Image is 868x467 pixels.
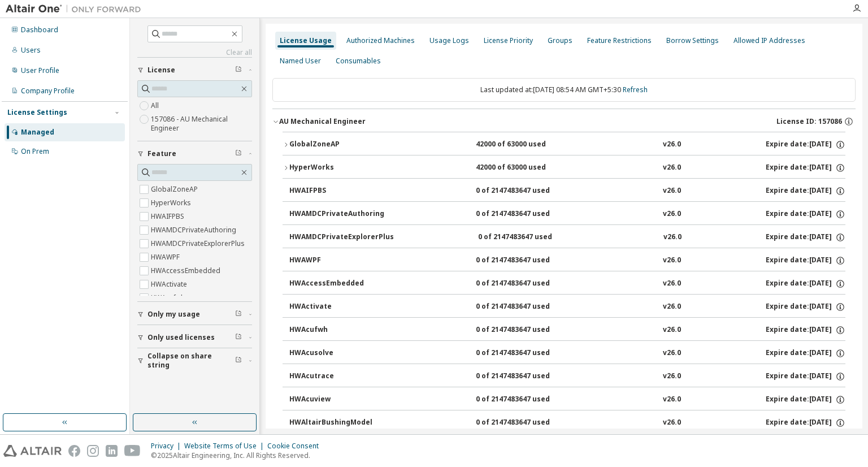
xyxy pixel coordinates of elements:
div: HWAcutrace [289,371,391,382]
div: 0 of 2147483647 used [476,186,578,196]
div: Expire date: [DATE] [766,140,845,150]
div: Feature Restrictions [587,36,652,45]
span: Only used licenses [147,333,215,342]
div: Managed [21,128,54,137]
div: v26.0 [663,186,681,196]
a: Clear all [137,48,252,57]
div: 0 of 2147483647 used [476,209,578,219]
div: GlobalZoneAP [289,140,391,150]
div: License Settings [7,108,67,117]
div: Named User [280,57,321,66]
div: Borrow Settings [666,36,719,45]
div: HWAccessEmbedded [289,279,391,289]
div: Expire date: [DATE] [766,395,845,405]
div: 0 of 2147483647 used [478,232,580,243]
div: HyperWorks [289,163,391,173]
div: Expire date: [DATE] [766,209,845,219]
button: Feature [137,141,252,166]
img: Altair One [6,3,147,15]
a: Refresh [623,85,648,94]
button: License [137,58,252,83]
button: Collapse on share string [137,348,252,373]
label: HWAIFPBS [151,210,186,223]
span: Clear filter [235,333,242,342]
div: v26.0 [663,418,681,428]
div: HWAWPF [289,256,391,266]
label: 157086 - AU Mechanical Engineer [151,113,252,135]
span: Only my usage [147,310,200,319]
img: youtube.svg [124,445,141,457]
div: v26.0 [663,163,681,173]
div: Last updated at: [DATE] 08:54 AM GMT+5:30 [272,78,856,102]
div: Expire date: [DATE] [766,302,845,312]
button: Only used licenses [137,325,252,350]
div: HWAcusolve [289,348,391,358]
button: HWAWPF0 of 2147483647 usedv26.0Expire date:[DATE] [289,248,845,273]
div: 0 of 2147483647 used [476,371,578,382]
button: HWAcutrace0 of 2147483647 usedv26.0Expire date:[DATE] [289,364,845,389]
div: Expire date: [DATE] [766,418,845,428]
div: v26.0 [663,256,681,266]
div: HWAltairBushingModel [289,418,391,428]
span: Clear filter [235,310,242,319]
div: Cookie Consent [267,442,325,451]
div: 42000 of 63000 used [476,163,578,173]
label: HWActivate [151,278,189,291]
div: Expire date: [DATE] [766,371,845,382]
div: HWAIFPBS [289,186,391,196]
span: Feature [147,149,176,158]
label: GlobalZoneAP [151,183,200,196]
div: HWAMDCPrivateAuthoring [289,209,391,219]
div: Expire date: [DATE] [766,256,845,266]
div: Allowed IP Addresses [734,36,805,45]
img: facebook.svg [68,445,80,457]
div: Expire date: [DATE] [766,279,845,289]
div: 0 of 2147483647 used [476,418,578,428]
p: © 2025 Altair Engineering, Inc. All Rights Reserved. [151,451,325,460]
div: 42000 of 63000 used [476,140,578,150]
div: HWActivate [289,302,391,312]
div: License Usage [280,36,332,45]
span: License [147,66,175,75]
label: HWAWPF [151,250,182,264]
div: v26.0 [663,325,681,335]
div: v26.0 [663,232,682,243]
div: v26.0 [663,395,681,405]
div: User Profile [21,66,59,75]
label: HWAcufwh [151,291,187,305]
div: On Prem [21,147,49,156]
span: Collapse on share string [147,352,235,370]
span: Clear filter [235,66,242,75]
div: Usage Logs [429,36,469,45]
button: HyperWorks42000 of 63000 usedv26.0Expire date:[DATE] [283,155,845,180]
label: HyperWorks [151,196,193,210]
div: License Priority [484,36,533,45]
div: Users [21,46,41,55]
div: 0 of 2147483647 used [476,395,578,405]
button: Only my usage [137,302,252,327]
button: HWAcuview0 of 2147483647 usedv26.0Expire date:[DATE] [289,387,845,412]
div: v26.0 [663,140,681,150]
div: Expire date: [DATE] [766,163,845,173]
div: 0 of 2147483647 used [476,256,578,266]
div: Expire date: [DATE] [766,232,845,243]
button: GlobalZoneAP42000 of 63000 usedv26.0Expire date:[DATE] [283,132,845,157]
img: altair_logo.svg [3,445,62,457]
div: Consumables [336,57,381,66]
button: HWAcusolve0 of 2147483647 usedv26.0Expire date:[DATE] [289,341,845,366]
div: v26.0 [663,371,681,382]
div: HWAMDCPrivateExplorerPlus [289,232,394,243]
div: Expire date: [DATE] [766,186,845,196]
div: 0 of 2147483647 used [476,279,578,289]
button: HWAcufwh0 of 2147483647 usedv26.0Expire date:[DATE] [289,318,845,343]
label: HWAccessEmbedded [151,264,223,278]
img: linkedin.svg [106,445,118,457]
label: HWAMDCPrivateExplorerPlus [151,237,247,250]
div: v26.0 [663,279,681,289]
button: HWAccessEmbedded0 of 2147483647 usedv26.0Expire date:[DATE] [289,271,845,296]
div: HWAcuview [289,395,391,405]
span: License ID: 157086 [776,117,842,126]
div: HWAcufwh [289,325,391,335]
span: Clear filter [235,356,242,365]
button: HWAMDCPrivateExplorerPlus0 of 2147483647 usedv26.0Expire date:[DATE] [289,225,845,250]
